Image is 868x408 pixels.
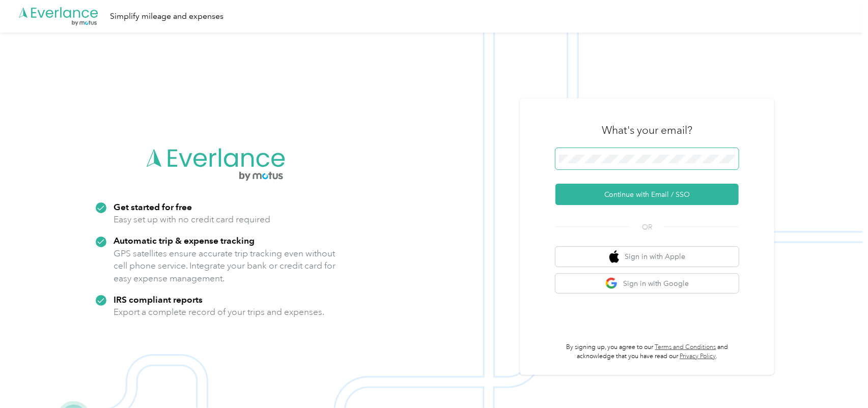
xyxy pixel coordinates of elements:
strong: Get started for free [114,201,192,212]
p: GPS satellites ensure accurate trip tracking even without cell phone service. Integrate your bank... [114,247,336,285]
p: Easy set up with no credit card required [114,213,270,226]
div: Simplify mileage and expenses [110,10,223,23]
strong: Automatic trip & expense tracking [114,235,255,246]
p: Export a complete record of your trips and expenses. [114,306,324,318]
strong: IRS compliant reports [114,294,203,305]
p: By signing up, you agree to our and acknowledge that you have read our . [555,343,739,361]
a: Privacy Policy [680,353,716,360]
button: Continue with Email / SSO [555,184,739,205]
span: OR [629,222,665,232]
button: apple logoSign in with Apple [555,247,739,267]
h3: What's your email? [602,123,692,137]
img: google logo [605,277,618,290]
a: Terms and Conditions [655,343,716,351]
img: apple logo [609,250,620,263]
button: google logoSign in with Google [555,274,739,294]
